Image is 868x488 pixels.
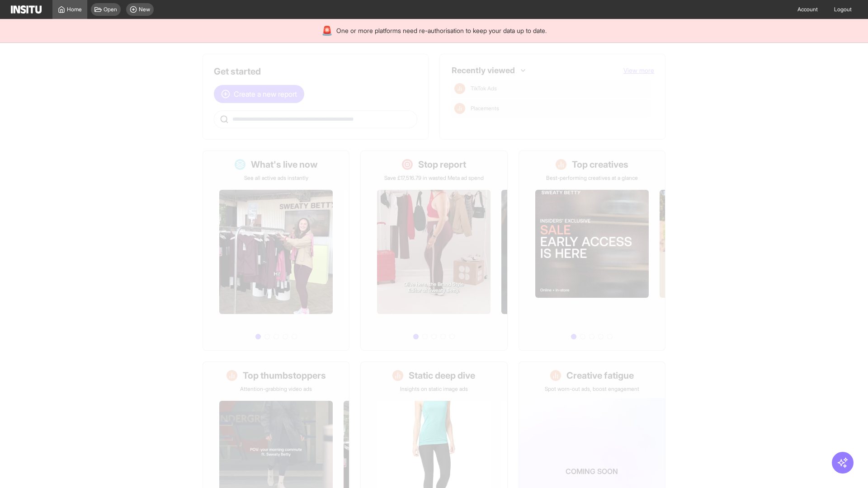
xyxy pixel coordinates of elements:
span: One or more platforms need re-authorisation to keep your data up to date. [336,26,547,35]
div: 🚨 [321,24,333,37]
span: Home [67,6,82,13]
span: New [139,6,150,13]
span: Open [104,6,117,13]
img: Logo [11,5,42,14]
